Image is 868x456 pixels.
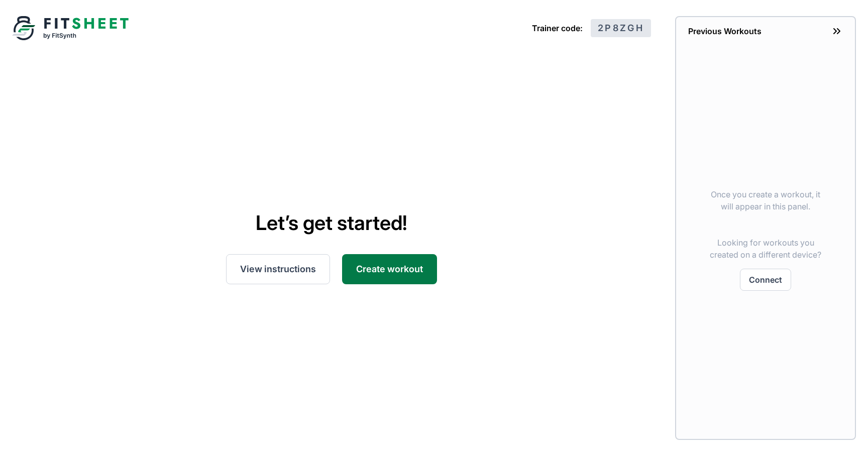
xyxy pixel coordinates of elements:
[740,269,791,291] div: Connect
[704,237,827,261] span: Looking for workouts you created on a different device?
[342,254,437,284] div: Create workout
[591,19,651,37] span: 2P8ZGH
[226,254,330,284] div: View instructions
[688,25,843,40] div: Previous Workouts
[532,16,651,40] div: Trainer code:
[704,188,827,212] span: Once you create a workout, it will appear in this panel.
[12,52,651,440] div: Let’s get started!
